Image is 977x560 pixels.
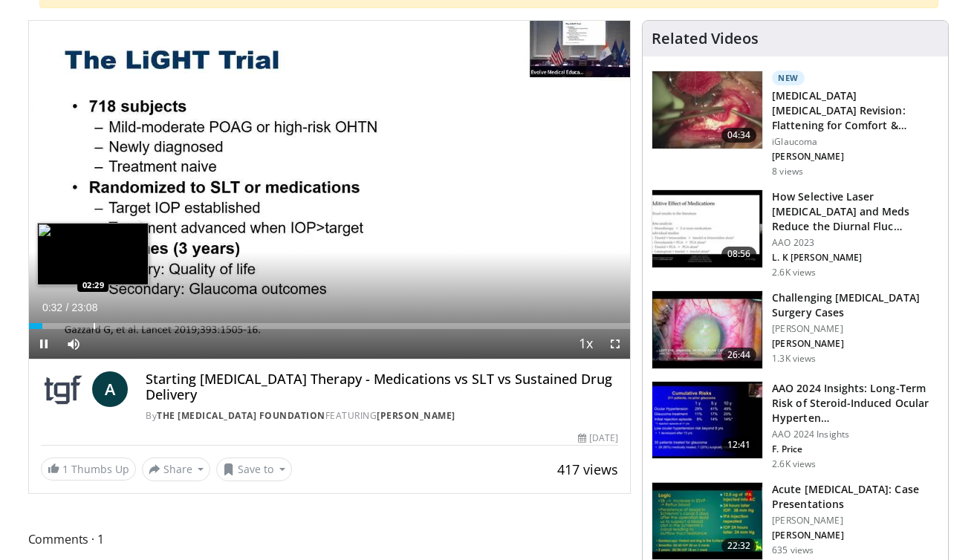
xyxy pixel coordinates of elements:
[772,237,939,249] p: AAO 2023
[578,432,618,445] div: [DATE]
[652,290,939,369] a: 26:44 Challenging [MEDICAL_DATA] Surgery Cases [PERSON_NAME] [PERSON_NAME] 1.3K views
[721,128,757,143] span: 04:34
[772,429,939,440] p: AAO 2024 Insights
[59,329,88,359] button: Mute
[66,302,69,313] span: /
[772,71,805,85] p: New
[146,409,618,423] div: By FEATURING
[29,323,631,329] div: Progress Bar
[142,458,211,481] button: Share
[652,381,939,470] a: 12:41 AAO 2024 Insights: Long-Term Risk of Steroid-Induced Ocular Hyperten… AAO 2024 Insights F. ...
[772,151,939,163] p: [PERSON_NAME]
[41,458,136,481] a: 1 Thumbs Up
[772,88,939,133] h3: [MEDICAL_DATA] [MEDICAL_DATA] Revision: Flattening for Comfort & Success
[772,189,939,234] h3: How Selective Laser [MEDICAL_DATA] and Meds Reduce the Diurnal Fluc…
[600,329,630,359] button: Fullscreen
[71,302,97,313] span: 23:08
[652,483,762,560] img: 70667664-86a4-45d1-8ebc-87674d5d23cb.150x105_q85_crop-smart_upscale.jpg
[772,353,816,365] p: 1.3K views
[146,371,618,403] h4: Starting [MEDICAL_DATA] Therapy - Medications vs SLT vs Sustained Drug Delivery
[157,409,325,422] a: The [MEDICAL_DATA] Foundation
[41,371,87,407] img: The Glaucoma Foundation
[92,371,128,407] a: A
[772,443,939,455] p: F. Price
[571,329,600,359] button: Playback Rate
[721,348,757,362] span: 26:44
[772,290,939,320] h3: Challenging [MEDICAL_DATA] Surgery Cases
[772,166,803,178] p: 8 views
[721,437,757,452] span: 12:41
[216,458,292,481] button: Save to
[652,189,939,279] a: 08:56 How Selective Laser [MEDICAL_DATA] and Meds Reduce the Diurnal Fluc… AAO 2023 L. K [PERSON_...
[772,381,939,426] h3: AAO 2024 Insights: Long-Term Risk of Steroid-Induced Ocular Hyperten…
[772,136,939,148] p: iGlaucoma
[28,530,632,549] span: Comments 1
[62,462,68,476] span: 1
[772,458,816,470] p: 2.6K views
[652,382,762,459] img: d1bebadf-5ef8-4c82-bd02-47cdd9740fa5.150x105_q85_crop-smart_upscale.jpg
[377,409,455,422] a: [PERSON_NAME]
[772,338,939,350] p: [PERSON_NAME]
[652,30,759,48] h4: Related Videos
[772,515,939,527] p: [PERSON_NAME]
[652,291,762,368] img: 05a6f048-9eed-46a7-93e1-844e43fc910c.150x105_q85_crop-smart_upscale.jpg
[557,460,618,478] span: 417 views
[37,223,149,285] img: image.jpeg
[29,329,59,359] button: Pause
[652,71,939,178] a: 04:34 New [MEDICAL_DATA] [MEDICAL_DATA] Revision: Flattening for Comfort & Success iGlaucoma [PER...
[772,544,814,556] p: 635 views
[652,190,762,267] img: 420b1191-3861-4d27-8af4-0e92e58098e4.150x105_q85_crop-smart_upscale.jpg
[29,21,631,359] video-js: Video Player
[721,538,757,553] span: 22:32
[721,247,757,261] span: 08:56
[772,252,939,264] p: L. K [PERSON_NAME]
[42,302,62,313] span: 0:32
[772,323,939,335] p: [PERSON_NAME]
[772,267,816,279] p: 2.6K views
[772,482,939,512] h3: Acute [MEDICAL_DATA]: Case Presentations
[772,530,939,541] p: [PERSON_NAME]
[652,71,762,149] img: 3bd61a99-1ae1-4a9d-a6af-907ad073e0d9.150x105_q85_crop-smart_upscale.jpg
